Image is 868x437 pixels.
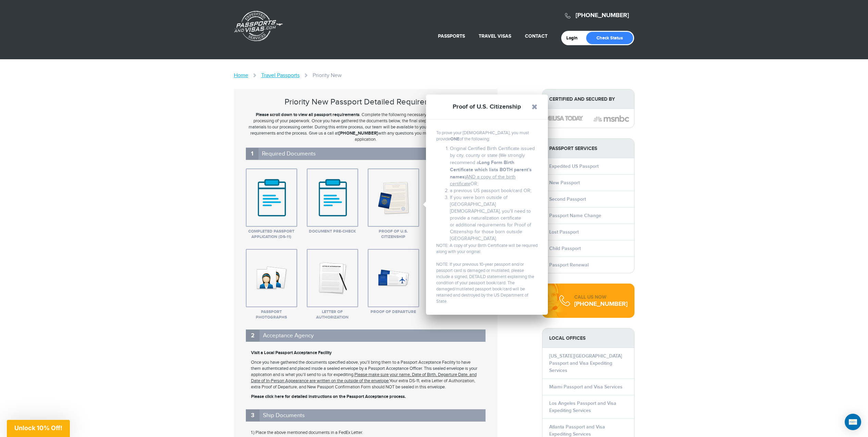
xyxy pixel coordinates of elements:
a: [PHONE_NUMBER] [576,12,629,19]
a: Miami Passport and Visa Services [549,384,622,390]
a: image description Completed Passport Application (DS-11) [246,168,297,227]
span: Passport Photographs [246,309,297,320]
a: Passport Name Change [549,213,601,218]
a: Lost Passport [549,229,579,235]
img: image description [309,172,356,223]
p: 1.) Place the above mentioned documents in a FedEx Letter. [251,429,480,436]
p: To prove your [DEMOGRAPHIC_DATA], you must provide of the following: [436,130,538,142]
span: Unlock 10% Off! [14,424,62,432]
strong: Proof of U.S. Citizenship [446,103,527,111]
h2: Required Documents [246,148,486,160]
a: Check Status [586,32,633,44]
a: Travel Passports [261,72,300,79]
p: NOTE: If your previous 10-year passport and/or passport card is damaged or mutilated, please incl... [436,261,538,304]
li: a previous US passport book/card OR; [450,188,538,195]
img: image description [593,114,629,123]
a: image description Passport Photographs [246,249,297,307]
div: [PHONE_NUMBER] [574,301,628,308]
a: Home [234,72,248,79]
span: Completed Passport Application (DS-11) [246,229,297,240]
a: Login [566,35,582,41]
span: Proof of U.S. Citizenship [368,229,419,240]
h2: Acceptance Agency [246,329,486,342]
div: Unlock 10% Off! [7,420,70,437]
span: Proof of Departure [368,309,419,315]
a: Contact [525,33,548,39]
a: Passport Renewal [549,262,589,268]
img: image description [248,172,295,223]
a: Passports [438,33,465,39]
a: Child Passport [549,246,581,251]
a: [US_STATE][GEOGRAPHIC_DATA] Passport and Visa Expediting Services [549,353,622,373]
span: Document Pre-Check [307,229,358,234]
a: Travel Visas [479,33,511,39]
a: Passports & [DOMAIN_NAME] [234,11,283,41]
img: image description [548,116,583,121]
strong: LOCAL OFFICES [542,328,634,348]
div: Open Intercom Messenger [845,414,861,430]
p: Once you have gathered the documents specified above, you'll bring them to a Passport Acceptance ... [251,359,480,390]
p: NOTE: A copy of your Birth Certificate will be required along with your original. [436,242,538,255]
span: 1 [246,148,259,160]
span: 3 [246,410,260,421]
a: image description Proof of Departure [368,249,419,307]
u: Please make sure your name, Date of Birth, Departure Date, and Date of In-Person Appearance are w... [251,372,477,384]
u: AND a copy of the birth certificate [450,174,516,187]
strong: PASSPORT SERVICES [542,139,634,158]
span: Letter of Authorization [307,309,358,320]
a: Expedited US Passport [549,163,599,169]
span: 2 [246,330,260,341]
a: Second Passport [549,196,586,202]
a: image description Proof of U.S. Citizenship [368,168,419,227]
h2: Ship Documents [246,409,486,422]
strong: ONE [450,136,460,142]
a: New Passport [549,180,580,186]
div: CALL US NOW [574,294,628,301]
strong: Long Form Birth Certificate which lists BOTH parent's names [450,160,532,180]
a: image description Letter of Authorization [307,249,358,307]
li: If you were born outside of [GEOGRAPHIC_DATA][DEMOGRAPHIC_DATA], you'll need to provide a natural... [450,195,538,242]
p: . Complete the following necessary steps to ensure complete processing of your paperwork. Once yo... [246,112,486,142]
a: Los Angeles Passport and Visa Expediting Services [549,400,616,413]
h1: Priority New Passport Detailed Requirements [246,98,486,107]
a: image description Document Pre-Check [307,168,358,227]
a: Please click here for detailed instructions on the Passport Acceptance process. [251,394,406,399]
a: Atlanta Passport and Visa Expediting Services [549,424,605,437]
li: Original Certified Birth Certificate issued by city, county or state (We strongly recommend a ) OR; [450,146,538,188]
li: Priority New [313,72,342,79]
strong: Visit a Local Passport Acceptance Facility [251,350,332,355]
img: image description [315,261,350,295]
img: image description [254,261,289,295]
img: image description [376,261,411,295]
strong: Please scroll down to view all passport requirements [256,112,360,117]
strong: Certified and Secured by [542,89,634,109]
img: image description [376,180,411,215]
strong: [PHONE_NUMBER] [339,130,378,136]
